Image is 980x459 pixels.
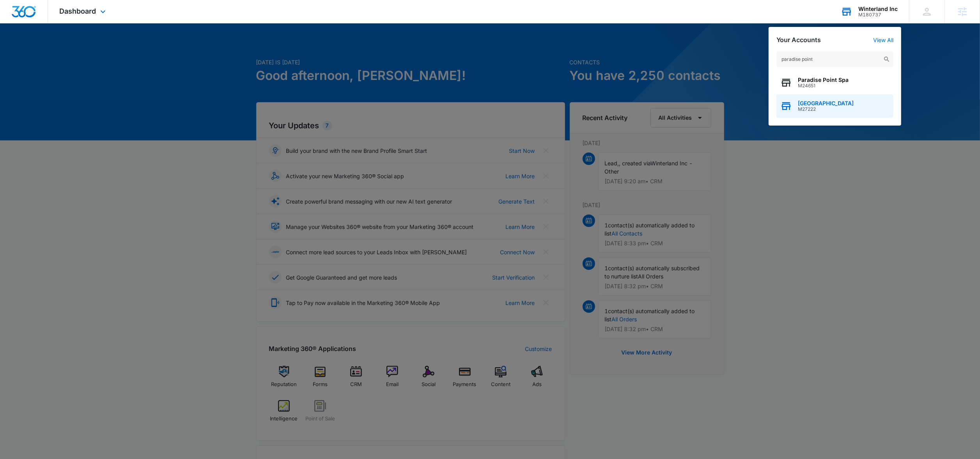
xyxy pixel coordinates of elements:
span: M27222 [798,106,854,112]
button: [GEOGRAPHIC_DATA]M27222 [776,94,893,118]
a: View All [873,37,893,43]
h2: Your Accounts [776,36,821,44]
div: account id [858,12,898,18]
button: Paradise Point SpaM24651 [776,71,893,94]
div: account name [858,6,898,12]
span: Dashboard [60,7,96,15]
span: [GEOGRAPHIC_DATA] [798,100,854,106]
span: Paradise Point Spa [798,77,849,83]
span: M24651 [798,83,849,89]
input: Search Accounts [776,51,893,67]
